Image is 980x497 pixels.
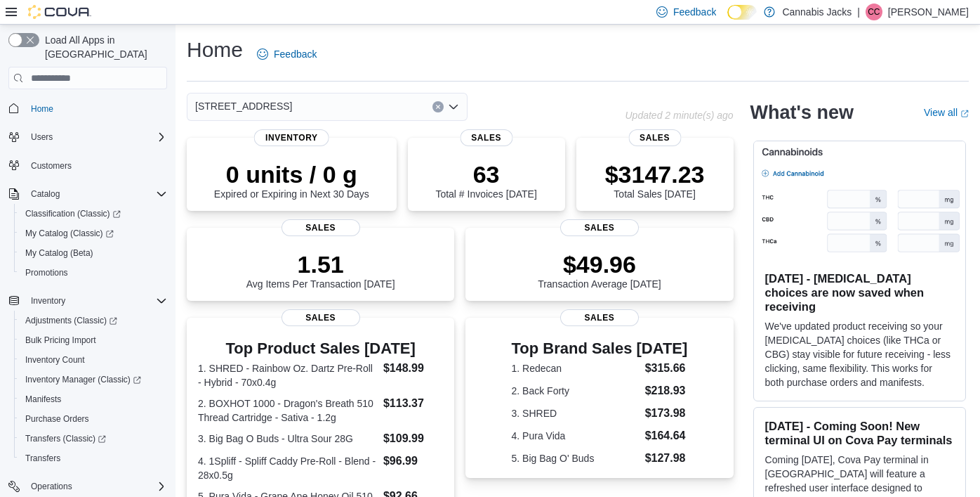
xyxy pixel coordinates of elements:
[198,432,378,446] dt: 3. Big Bag O Buds - Ultra Sour 28G
[383,453,443,470] dd: $96.99
[25,354,85,366] span: Inventory Count
[20,411,167,427] span: Purchase Orders
[960,110,969,118] svg: External link
[20,450,66,467] a: Transfers
[3,98,173,118] button: Home
[25,374,141,385] span: Inventory Manager (Classic)
[20,351,91,368] a: Inventory Count
[20,351,167,368] span: Inventory Count
[20,332,167,349] span: Bulk Pricing Import
[432,101,444,112] button: Clear input
[274,47,317,61] span: Feedback
[20,264,74,281] a: Promotions
[246,250,395,290] div: Avg Items Per Transaction [DATE]
[20,264,167,281] span: Promotions
[625,110,733,121] p: Updated 2 minute(s) ago
[3,155,173,176] button: Customers
[25,292,71,309] button: Inventory
[645,360,688,377] dd: $315.66
[25,478,78,495] button: Operations
[28,5,91,19] img: Cova
[765,271,954,314] h3: [DATE] - [MEDICAL_DATA] choices are now saved when receiving
[857,4,860,20] p: |
[282,219,360,236] span: Sales
[25,394,61,405] span: Manifests
[512,384,640,398] dt: 2. Back Forty
[888,4,969,20] p: [PERSON_NAME]
[25,129,167,146] span: Users
[25,101,59,117] a: Home
[605,160,705,188] p: $3147.23
[605,160,705,200] div: Total Sales [DATE]
[20,371,147,388] a: Inventory Manager (Classic)
[868,4,880,20] span: CC
[765,419,954,447] h3: [DATE] - Coming Soon! New terminal UI on Cova Pay terminals
[765,319,954,389] p: We've updated product receiving so your [MEDICAL_DATA] choices (like THCa or CBG) stay visible fo...
[435,160,536,200] div: Total # Invoices [DATE]
[750,101,854,124] h2: What's new
[25,99,167,117] span: Home
[628,129,681,146] span: Sales
[512,361,640,375] dt: 1. Redecan
[3,127,173,147] button: Users
[20,312,123,329] a: Adjustments (Classic)
[20,391,167,408] span: Manifests
[14,243,173,263] button: My Catalog (Beta)
[14,263,173,283] button: Promotions
[25,267,68,278] span: Promotions
[14,429,173,448] a: Transfers (Classic)
[187,36,243,64] h1: Home
[645,427,688,444] dd: $164.64
[25,413,89,425] span: Purchase Orders
[20,205,126,222] a: Classification (Classic)
[214,160,369,200] div: Expired or Expiring in Next 30 Days
[25,186,65,202] button: Catalog
[727,5,757,20] input: Dark Mode
[3,184,173,204] button: Catalog
[20,205,167,222] span: Classification (Classic)
[924,107,969,118] a: View allExternal link
[195,98,292,115] span: [STREET_ADDRESS]
[512,406,640,420] dt: 3. SHRED
[14,448,173,468] button: Transfers
[20,245,99,262] a: My Catalog (Beta)
[383,395,443,412] dd: $113.37
[198,454,378,482] dt: 4. 1Spliff - Spliff Caddy Pre-Roll - Blend - 28x0.5g
[198,396,378,425] dt: 2. BOXHOT 1000 - Dragon's Breath 510 Thread Cartridge - Sativa - 1.2g
[782,4,852,20] p: Cannabis Jacks
[673,5,716,19] span: Feedback
[25,433,106,444] span: Transfers (Classic)
[31,481,72,492] span: Operations
[198,340,443,357] h3: Top Product Sales [DATE]
[14,389,173,409] button: Manifests
[20,245,167,262] span: My Catalog (Beta)
[14,350,173,370] button: Inventory Count
[560,219,639,236] span: Sales
[254,129,329,146] span: Inventory
[20,312,167,329] span: Adjustments (Classic)
[538,250,661,290] div: Transaction Average [DATE]
[645,382,688,399] dd: $218.93
[25,186,167,202] span: Catalog
[435,160,536,188] p: 63
[25,208,121,219] span: Classification (Classic)
[645,405,688,422] dd: $173.98
[383,430,443,447] dd: $109.99
[20,371,167,388] span: Inventory Manager (Classic)
[31,160,72,172] span: Customers
[31,103,53,115] span: Home
[39,33,167,61] span: Load All Apps in [GEOGRAPHIC_DATA]
[727,20,728,20] span: Dark Mode
[25,478,167,495] span: Operations
[866,4,882,20] div: Corey Casola
[20,450,167,467] span: Transfers
[14,204,173,224] a: Classification (Classic)
[14,370,173,389] a: Inventory Manager (Classic)
[448,101,459,112] button: Open list of options
[25,157,167,174] span: Customers
[3,291,173,311] button: Inventory
[20,332,102,349] a: Bulk Pricing Import
[3,477,173,496] button: Operations
[20,391,67,408] a: Manifests
[645,450,688,467] dd: $127.98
